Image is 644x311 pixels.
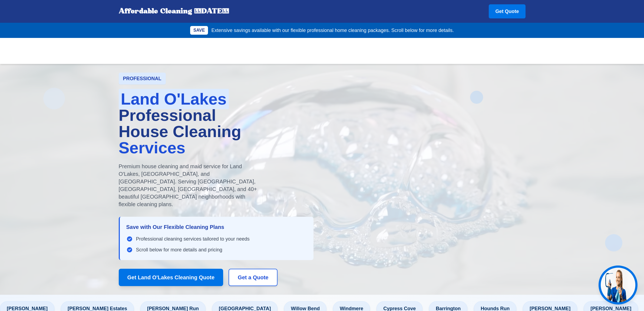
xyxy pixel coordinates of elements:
[190,26,208,35] div: SAVE
[599,265,638,304] button: Get help from Jen
[126,223,307,231] h3: Save with Our Flexible Cleaning Plans
[136,246,222,254] span: Scroll below for more details and pricing
[119,91,313,156] h1: Professional House Cleaning
[601,268,635,302] img: Jen
[489,4,525,18] a: Get Quote
[136,235,250,243] span: Professional cleaning services tailored to your needs
[211,27,454,34] p: Extensive savings available with our flexible professional home cleaning packages. Scroll below f...
[119,7,229,16] div: Affordable Cleaning [DATE]
[119,73,166,85] div: PROFESSIONAL
[229,269,278,286] button: Get a Quote
[119,89,229,109] span: Land O'Lakes
[119,139,186,157] span: Services
[119,269,223,286] button: Get Land O'Lakes Cleaning Quote
[119,163,257,208] p: Premium house cleaning and maid service for Land O'Lakes, [GEOGRAPHIC_DATA], and [GEOGRAPHIC_DATA...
